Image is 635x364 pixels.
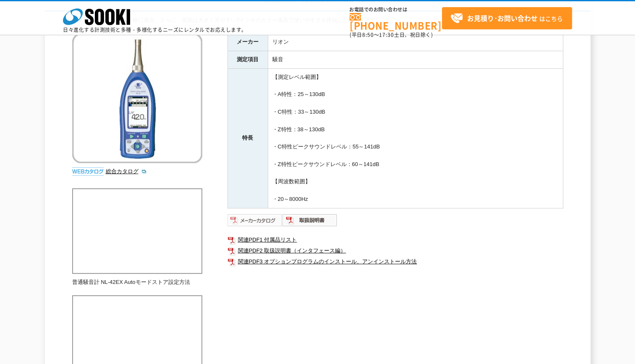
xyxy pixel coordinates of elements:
th: メーカー [227,34,268,51]
a: お見積り･お問い合わせはこちら [442,7,572,29]
a: 関連PDF2 取扱説明書（インタフェース編） [227,245,563,256]
p: 普通騒音計 NL-42EX Autoモードストア設定方法 [72,278,202,287]
span: 17:30 [379,31,394,39]
a: 関連PDF1 付属品リスト [227,234,563,245]
p: 日々進化する計測技術と多種・多様化するニーズにレンタルでお応えします。 [63,27,247,32]
td: 騒音 [268,51,563,68]
th: 測定項目 [227,51,268,68]
td: リオン [268,34,563,51]
a: 取扱説明書 [282,219,337,225]
strong: お見積り･お問い合わせ [467,13,538,23]
span: はこちら [450,12,563,25]
td: 【測定レベル範囲】 ・A特性：25～130dB ・C特性：33～130dB ・Z特性：38～130dB ・C特性ピークサウンドレベル：55～141dB ・Z特性ピークサウンドレベル：60～141... [268,68,563,208]
img: 普通騒音計 NL-42EX [72,33,202,163]
img: webカタログ [72,167,104,176]
img: 取扱説明書 [282,213,337,227]
a: 関連PDF3 オプションプログラムのインストール、アンインストール方法 [227,256,563,267]
img: メーカーカタログ [227,213,282,227]
span: 8:50 [362,31,374,39]
a: メーカーカタログ [227,219,282,225]
a: 総合カタログ [106,168,147,174]
a: [PHONE_NUMBER] [350,13,442,30]
span: (平日 ～ 土日、祝日除く) [350,31,433,39]
span: お電話でのお問い合わせは [350,7,442,12]
th: 特長 [227,68,268,208]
